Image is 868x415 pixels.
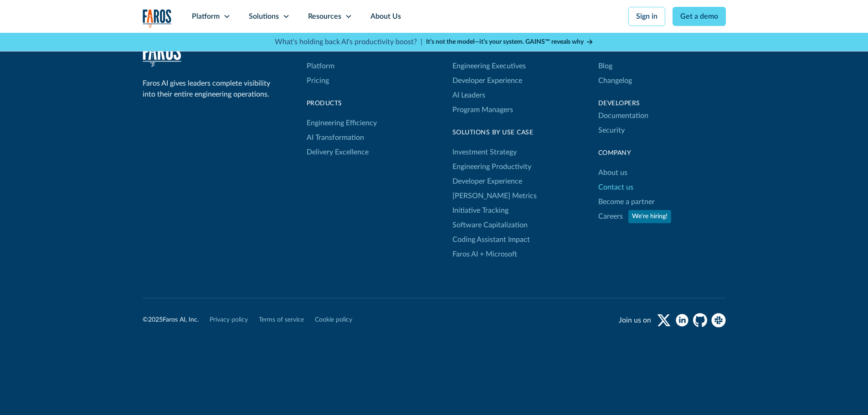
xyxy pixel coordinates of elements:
a: home [143,9,172,28]
a: Program Managers [452,102,526,117]
a: Contact us [598,180,633,195]
div: We're hiring! [632,212,668,221]
a: linkedin [675,313,689,328]
a: github [693,313,708,328]
a: Careers [598,209,623,224]
a: Engineering Efficiency [307,116,377,130]
a: Developer Experience [452,73,522,88]
a: It’s not the model—it’s your system. GAINS™ reveals why [426,37,594,47]
a: About us [598,165,627,180]
img: Logo of the analytics and reporting company Faros. [143,9,172,28]
div: Resources [308,11,341,22]
a: [PERSON_NAME] Metrics [452,189,537,203]
a: Get a demo [673,7,726,26]
a: Initiative Tracking [452,203,508,218]
a: Pricing [307,73,329,88]
div: products [307,99,377,108]
div: Faros AI gives leaders complete visibility into their entire engineering operations. [143,78,275,100]
a: Privacy policy [210,315,248,325]
div: © Faros AI, Inc. [143,315,199,325]
strong: It’s not the model—it’s your system. GAINS™ reveals why [426,39,584,45]
a: Engineering Executives [452,59,526,73]
a: Become a partner [598,195,655,209]
div: Platform [192,11,220,22]
p: What's holding back AI's productivity boost? | [275,36,422,47]
div: Developers [598,99,726,108]
div: Company [598,149,726,158]
div: Join us on [619,315,651,326]
a: Investment Strategy [452,145,517,159]
a: Changelog [598,73,632,88]
a: slack community [711,313,726,328]
a: home [143,42,181,67]
img: Faros Logo White [143,42,181,67]
a: Terms of service [259,315,304,325]
a: Developer Experience [452,174,522,189]
div: Solutions [249,11,279,22]
a: Software Capitalization [452,218,528,232]
a: Coding Assistant Impact [452,232,530,247]
a: Faros AI + Microsoft [452,247,517,261]
a: AI Transformation [307,130,364,145]
a: Blog [598,59,612,73]
a: Security [598,123,625,138]
a: Delivery Excellence [307,145,369,159]
a: Engineering Productivity [452,159,531,174]
a: twitter [657,313,671,328]
a: Platform [307,59,334,73]
span: 2025 [148,317,163,323]
div: Solutions By Use Case [452,128,537,138]
a: Sign in [628,7,665,26]
a: AI Leaders [452,88,485,102]
a: Documentation [598,108,648,123]
a: Cookie policy [315,315,352,325]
